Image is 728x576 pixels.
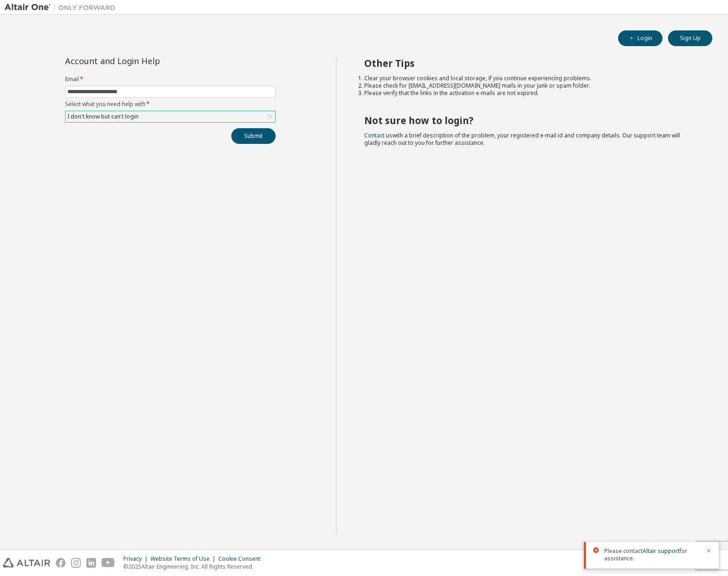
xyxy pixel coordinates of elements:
[66,111,275,122] div: I don't know but can't login
[364,131,392,139] a: Contact us
[364,57,696,69] h2: Other Tips
[56,558,66,568] img: facebook.svg
[86,558,96,568] img: linkedin.svg
[218,555,266,563] div: Cookie Consent
[123,555,150,563] div: Privacy
[231,128,276,144] button: Submit
[5,3,120,12] img: Altair One
[604,547,700,562] span: Please contact for assistance.
[364,82,696,89] li: Please check for [EMAIL_ADDRESS][DOMAIN_NAME] mails in your junk or spam folder.
[364,131,680,147] span: with a brief description of the problem, your registered e-mail id and company details. Our suppo...
[364,114,696,126] h2: Not sure how to login?
[364,75,696,82] li: Clear your browser cookies and local storage, if you continue experiencing problems.
[3,558,50,568] img: altair_logo.svg
[71,558,81,568] img: instagram.svg
[668,30,712,46] button: Sign Up
[65,57,234,65] div: Account and Login Help
[643,547,680,555] a: Altair support
[65,101,276,108] label: Select what you need help with
[150,555,218,563] div: Website Terms of Use
[65,76,276,83] label: Email
[66,112,140,122] div: I don't know but can't login
[123,563,266,570] p: © 2025 Altair Engineering, Inc. All Rights Reserved.
[102,558,115,568] img: youtube.svg
[364,89,696,97] li: Please verify that the links in the activation e-mails are not expired.
[618,30,662,46] button: Login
